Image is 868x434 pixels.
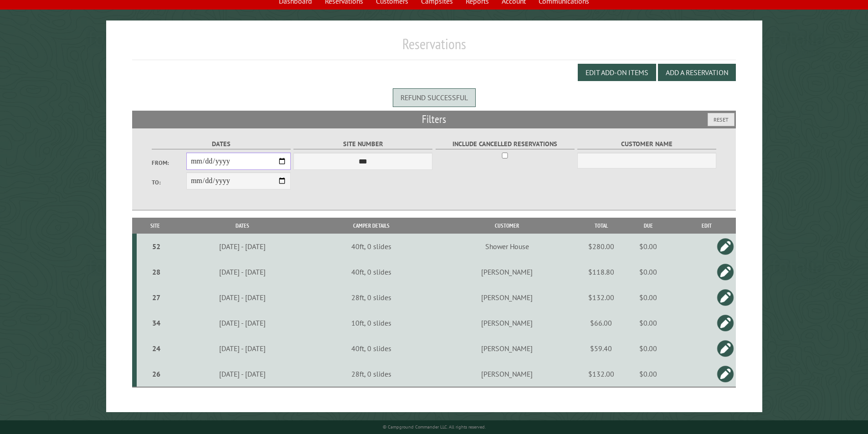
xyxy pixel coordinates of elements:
[619,361,677,387] td: $0.00
[431,285,583,310] td: [PERSON_NAME]
[140,344,172,353] div: 24
[436,139,575,149] label: Include Cancelled Reservations
[311,310,431,336] td: 10ft, 0 slides
[140,293,172,302] div: 27
[431,361,583,387] td: [PERSON_NAME]
[619,310,677,336] td: $0.00
[431,234,583,259] td: Shower House
[174,218,311,234] th: Dates
[140,242,172,251] div: 52
[175,293,310,302] div: [DATE] - [DATE]
[140,318,172,327] div: 34
[383,424,486,430] small: © Campground Commander LLC. All rights reserved.
[708,113,734,126] button: Reset
[311,336,431,361] td: 40ft, 0 slides
[431,259,583,285] td: [PERSON_NAME]
[311,218,431,234] th: Camper Details
[583,218,619,234] th: Total
[140,267,172,276] div: 28
[583,285,619,310] td: $132.00
[583,259,619,285] td: $118.80
[583,336,619,361] td: $59.40
[175,369,310,378] div: [DATE] - [DATE]
[677,218,736,234] th: Edit
[132,111,736,128] h2: Filters
[583,310,619,336] td: $66.00
[619,336,677,361] td: $0.00
[583,234,619,259] td: $280.00
[152,158,186,167] label: From:
[175,242,310,251] div: [DATE] - [DATE]
[578,64,656,81] button: Edit Add-on Items
[137,218,174,234] th: Site
[175,344,310,353] div: [DATE] - [DATE]
[583,361,619,387] td: $132.00
[619,218,677,234] th: Due
[311,234,431,259] td: 40ft, 0 slides
[311,285,431,310] td: 28ft, 0 slides
[431,218,583,234] th: Customer
[152,139,291,149] label: Dates
[393,88,476,107] div: Refund successful
[175,318,310,327] div: [DATE] - [DATE]
[132,35,736,60] h1: Reservations
[577,139,716,149] label: Customer Name
[431,310,583,336] td: [PERSON_NAME]
[658,64,736,81] button: Add a Reservation
[619,234,677,259] td: $0.00
[619,285,677,310] td: $0.00
[311,259,431,285] td: 40ft, 0 slides
[431,336,583,361] td: [PERSON_NAME]
[619,259,677,285] td: $0.00
[175,267,310,276] div: [DATE] - [DATE]
[140,369,172,378] div: 26
[293,139,432,149] label: Site Number
[311,361,431,387] td: 28ft, 0 slides
[152,178,186,187] label: To:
